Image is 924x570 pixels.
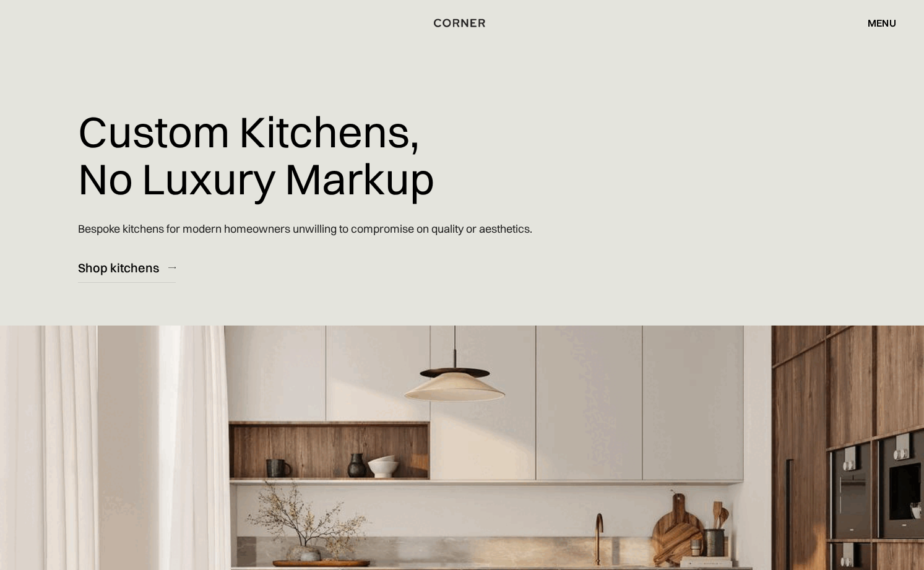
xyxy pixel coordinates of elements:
[78,253,176,283] a: Shop kitchens
[78,211,532,246] p: Bespoke kitchens for modern homeowners unwilling to compromise on quality or aesthetics.
[78,99,434,211] h1: Custom Kitchens, No Luxury Markup
[78,259,159,276] div: Shop kitchens
[868,18,896,28] div: menu
[419,15,504,31] a: home
[855,12,896,33] div: menu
